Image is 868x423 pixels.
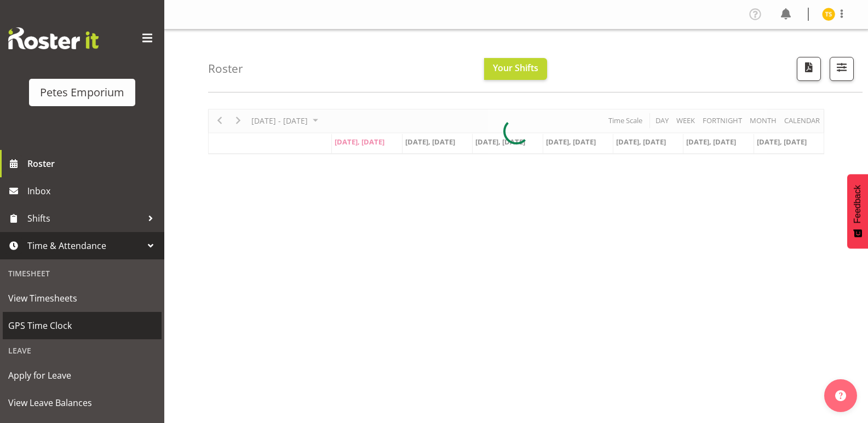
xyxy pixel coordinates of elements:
[27,155,159,172] span: Roster
[8,27,99,49] img: Rosterit website logo
[27,210,142,227] span: Shifts
[847,174,868,248] button: Feedback - Show survey
[835,390,846,401] img: help-xxl-2.png
[3,262,162,285] div: Timesheet
[797,57,821,81] button: Download a PDF of the roster according to the set date range.
[493,62,538,74] span: Your Shifts
[8,290,156,306] span: View Timesheets
[484,58,547,80] button: Your Shifts
[3,362,162,389] a: Apply for Leave
[8,367,156,384] span: Apply for Leave
[830,57,854,81] button: Filter Shifts
[3,285,162,312] a: View Timesheets
[3,339,162,362] div: Leave
[8,317,156,334] span: GPS Time Clock
[822,8,835,21] img: tamara-straker11292.jpg
[208,62,243,75] h4: Roster
[3,389,162,416] a: View Leave Balances
[853,185,863,223] span: Feedback
[3,312,162,339] a: GPS Time Clock
[27,183,159,199] span: Inbox
[40,84,124,101] div: Petes Emporium
[27,237,142,254] span: Time & Attendance
[8,395,156,411] span: View Leave Balances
